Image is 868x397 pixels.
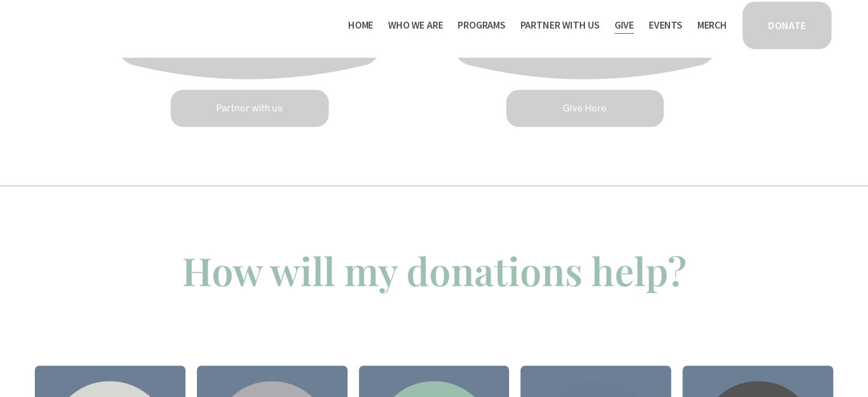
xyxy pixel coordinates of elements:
[348,16,373,34] a: Home
[458,17,506,34] span: Programs
[388,16,443,34] a: folder dropdown
[615,16,634,34] a: Give
[697,16,727,34] a: Merch
[520,17,600,34] span: Partner With Us
[458,16,506,34] a: folder dropdown
[649,16,683,34] a: Events
[504,88,666,129] a: Give Here
[169,88,330,129] a: Partner with us
[388,17,443,34] span: Who We Are
[520,16,600,34] a: folder dropdown
[35,243,833,298] p: How will my donations help?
